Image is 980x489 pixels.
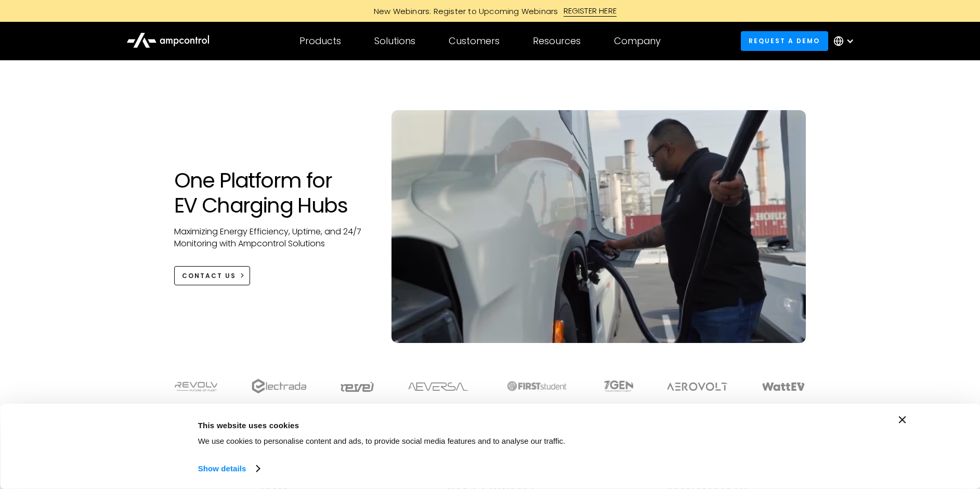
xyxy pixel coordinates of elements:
button: Close banner [899,416,906,424]
div: Customers [449,35,500,47]
button: Okay [731,416,880,446]
div: New Webinars: Register to Upcoming Webinars [363,6,564,17]
div: Solutions [374,35,415,47]
p: Maximizing Energy Efficiency, Uptime, and 24/7 Monitoring with Ampcontrol Solutions [174,226,371,249]
div: REGISTER HERE [564,5,617,17]
div: Resources [533,35,581,47]
div: Products [299,35,341,47]
img: electrada logo [252,379,306,393]
h1: One Platform for EV Charging Hubs [174,168,371,218]
span: We use cookies to personalise content and ads, to provide social media features and to analyse ou... [198,437,566,445]
img: Aerovolt Logo [667,382,728,391]
div: This website uses cookies [198,419,708,431]
div: Company [614,35,661,47]
a: Show details [198,461,259,477]
img: WattEV logo [762,382,805,391]
a: Request a demo [741,31,828,50]
div: CONTACT US [182,271,236,281]
a: CONTACT US [174,266,251,285]
a: New Webinars: Register to Upcoming WebinarsREGISTER HERE [256,5,724,17]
